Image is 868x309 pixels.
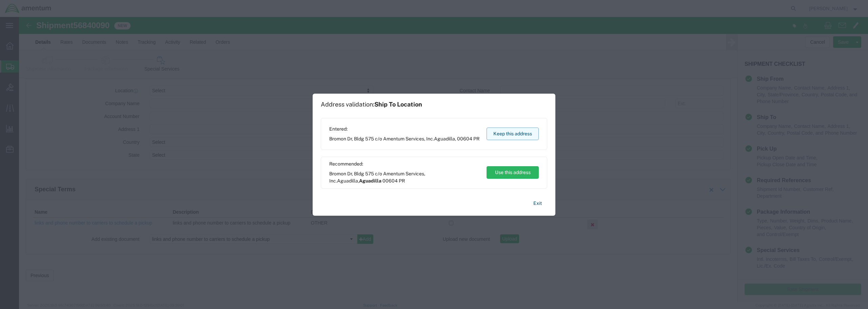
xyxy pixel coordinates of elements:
span: PR [473,136,479,141]
span: PR [399,178,405,184]
span: Ship To Location [374,101,422,108]
span: Aguadilla [434,136,455,141]
button: Exit [528,197,547,209]
span: Entered: [329,125,479,133]
span: 00604 [457,136,472,141]
span: Bromon Dr, Bldg 575 c/o Amentum Services, Inc. , [329,170,480,185]
h1: Address validation: [321,101,422,108]
span: 00604 [382,178,398,184]
span: Recommended: [329,160,480,168]
span: Aguadilla [337,178,358,184]
button: Keep this address [487,128,539,140]
button: Use this address [487,166,539,179]
span: Bromon Dr, Bldg 575 c/o Amentum Services, Inc. , [329,135,479,142]
span: Aguadilla [359,178,381,184]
